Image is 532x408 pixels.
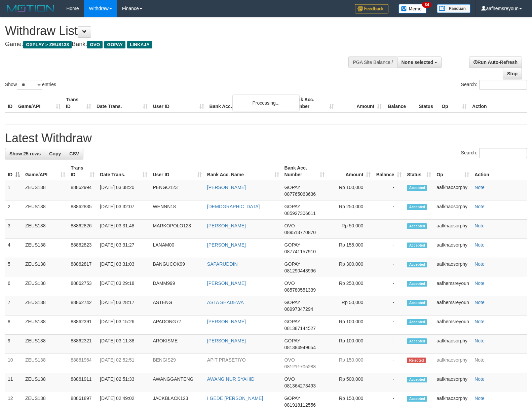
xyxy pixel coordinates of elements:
a: Note [474,357,485,363]
span: OVO [284,357,295,363]
td: - [373,181,404,200]
a: Show 25 rows [5,148,45,159]
input: Search: [479,148,527,158]
span: Accepted [407,338,427,344]
span: GOPAY [284,396,300,401]
a: APIT PRASETIYO [207,357,246,363]
a: [PERSON_NAME] [207,185,246,190]
td: - [373,239,404,258]
td: aafkhaosorphy [434,354,472,373]
span: 34 [422,2,431,8]
span: OVO [284,376,295,382]
td: [DATE] 03:38:20 [97,181,150,200]
td: Rp 250,000 [327,200,373,220]
td: ZEUS138 [23,277,68,296]
span: Copy 087765063636 to clipboard [284,191,316,197]
a: Copy [45,148,65,159]
td: - [373,296,404,316]
th: ID: activate to sort column descending [5,162,23,181]
td: LANAM00 [150,239,204,258]
a: CSV [65,148,83,159]
th: Trans ID [63,94,94,113]
td: ZEUS138 [23,220,68,239]
th: Amount [337,94,384,113]
td: - [373,258,404,277]
td: [DATE] 03:11:38 [97,335,150,354]
a: Stop [503,68,522,79]
td: BANGUCOK99 [150,258,204,277]
span: Copy 081290443996 to clipboard [284,268,316,273]
td: - [373,220,404,239]
a: ASTA SHADEWA [207,300,244,305]
td: 88862835 [68,200,97,220]
a: Note [474,338,485,343]
span: Accepted [407,185,427,191]
td: [DATE] 03:29:18 [97,277,150,296]
td: aafhemsreyoun [434,296,472,316]
a: Note [474,185,485,190]
span: Rejected [407,358,426,363]
td: 5 [5,258,23,277]
td: 88862321 [68,335,97,354]
a: Run Auto-Refresh [469,57,522,68]
td: 11 [5,373,23,392]
span: Accepted [407,396,427,402]
span: Copy 081918112556 to clipboard [284,402,316,408]
td: aafkhaosorphy [434,181,472,200]
span: Accepted [407,262,427,267]
td: 2 [5,200,23,220]
td: 88862823 [68,239,97,258]
span: Accepted [407,204,427,210]
th: Status: activate to sort column ascending [404,162,434,181]
td: 88862391 [68,316,97,335]
img: Button%20Memo.svg [398,4,427,13]
td: 88862817 [68,258,97,277]
a: Note [474,223,485,228]
span: GOPAY [284,204,300,209]
td: ZEUS138 [23,354,68,373]
a: [PERSON_NAME] [207,223,246,228]
span: Accepted [407,243,427,248]
span: Copy 081364273493 to clipboard [284,383,316,388]
td: 1 [5,181,23,200]
td: aafkhaosorphy [434,220,472,239]
h4: Game: Bank: [5,41,348,48]
span: GOPAY [284,242,300,248]
td: - [373,354,404,373]
td: 3 [5,220,23,239]
a: Note [474,261,485,267]
th: Action [469,94,527,113]
th: Game/API: activate to sort column ascending [23,162,68,181]
td: 6 [5,277,23,296]
td: aafkhaosorphy [434,239,472,258]
a: Note [474,242,485,248]
th: Status [416,94,439,113]
td: WENNN18 [150,200,204,220]
a: I GEDE [PERSON_NAME] [207,396,263,401]
td: Rp 300,000 [327,258,373,277]
td: - [373,335,404,354]
th: Bank Acc. Number: activate to sort column ascending [282,162,327,181]
td: - [373,373,404,392]
button: None selected [397,57,442,68]
td: Rp 250,000 [327,277,373,296]
span: Copy 085927306611 to clipboard [284,211,316,216]
span: Copy 085780551339 to clipboard [284,287,316,293]
span: Accepted [407,319,427,325]
label: Show entries [5,80,56,90]
a: Note [474,300,485,305]
input: Search: [479,80,527,90]
th: User ID: activate to sort column ascending [150,162,204,181]
span: GOPAY [284,319,300,324]
td: 88862742 [68,296,97,316]
span: Accepted [407,377,427,382]
span: OXPLAY > ZEUS138 [23,41,72,48]
td: [DATE] 02:52:51 [97,354,150,373]
span: Copy 089513770870 to clipboard [284,230,316,235]
h1: Withdraw List [5,24,348,38]
td: ZEUS138 [23,200,68,220]
span: Accepted [407,223,427,229]
td: PENGO123 [150,181,204,200]
th: Trans ID: activate to sort column ascending [68,162,97,181]
span: Copy 08997347294 to clipboard [284,306,313,312]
